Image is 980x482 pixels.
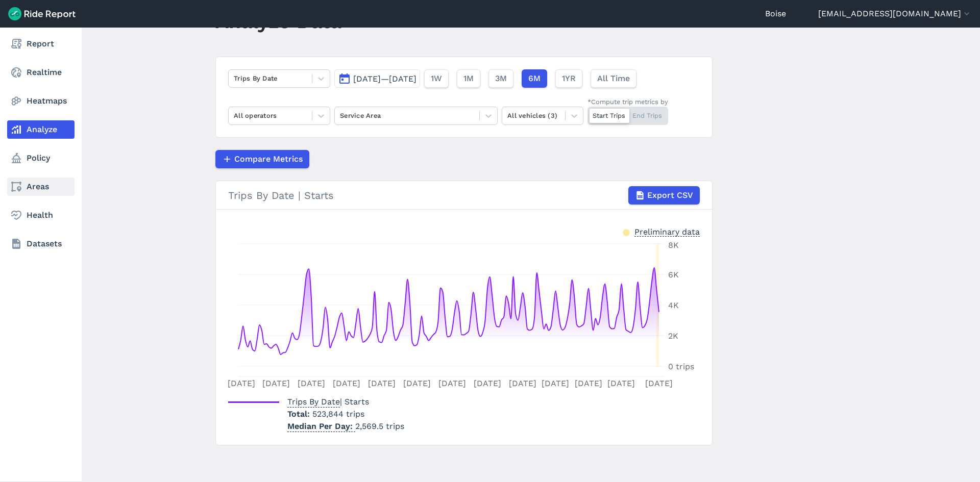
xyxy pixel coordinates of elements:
button: Compare Metrics [215,150,309,168]
tspan: 0 trips [668,362,694,371]
tspan: [DATE] [542,378,569,388]
tspan: [DATE] [262,378,290,388]
button: Export CSV [628,186,700,205]
button: All Time [591,69,636,88]
span: 1M [463,72,474,85]
button: [DATE]—[DATE] [334,69,420,88]
span: Export CSV [647,189,693,201]
a: Policy [7,149,75,167]
button: [EMAIL_ADDRESS][DOMAIN_NAME] [818,8,972,20]
div: *Compute trip metrics by [587,97,668,107]
span: Total [287,409,312,419]
tspan: [DATE] [509,378,536,388]
a: Health [7,206,75,224]
button: 1W [424,69,449,88]
div: Trips By Date | Starts [228,186,700,205]
button: 3M [488,69,513,88]
a: Datasets [7,235,75,253]
span: 1YR [562,72,576,85]
tspan: [DATE] [333,378,360,388]
a: Realtime [7,63,75,82]
tspan: [DATE] [438,378,466,388]
tspan: 2K [668,331,678,341]
span: | Starts [287,397,369,407]
tspan: [DATE] [403,378,431,388]
tspan: 4K [668,300,679,310]
span: Compare Metrics [234,153,303,165]
a: Boise [765,8,786,20]
button: 1YR [555,69,582,88]
span: 6M [528,72,541,85]
button: 6M [522,69,547,88]
tspan: [DATE] [298,378,325,388]
p: 2,569.5 trips [287,420,404,433]
span: Median Per Day [287,418,355,432]
a: Heatmaps [7,92,75,110]
tspan: [DATE] [607,378,635,388]
tspan: [DATE] [368,378,396,388]
tspan: [DATE] [228,378,255,388]
tspan: 6K [668,270,679,280]
a: Analyze [7,120,75,139]
span: 523,844 trips [312,409,364,419]
span: Trips By Date [287,394,340,408]
button: 1M [457,69,480,88]
tspan: [DATE] [575,378,602,388]
a: Areas [7,177,75,196]
div: Preliminary data [634,226,700,237]
tspan: [DATE] [474,378,501,388]
img: Ride Report [8,7,76,20]
span: [DATE]—[DATE] [353,74,416,84]
tspan: [DATE] [645,378,673,388]
a: Report [7,35,75,53]
span: 1W [431,72,442,85]
span: 3M [495,72,507,85]
tspan: 8K [668,240,679,250]
span: All Time [597,72,630,85]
